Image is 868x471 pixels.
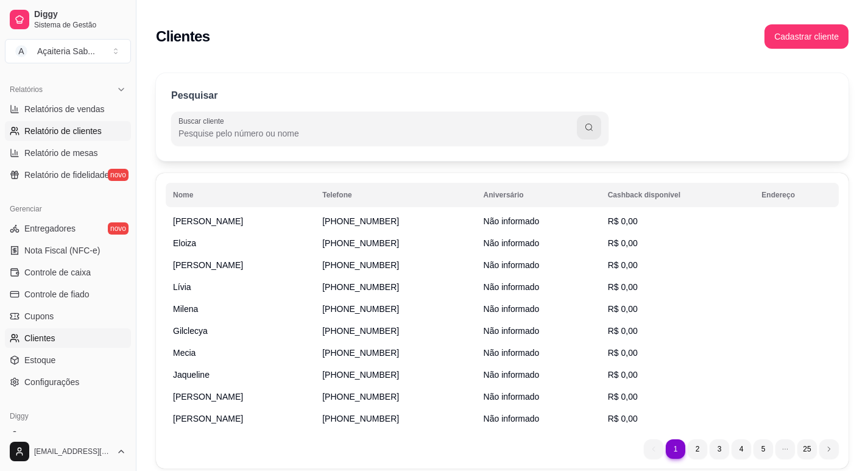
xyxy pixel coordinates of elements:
[34,20,126,30] span: Sistema de Gestão
[608,238,638,248] span: R$ 0,00
[322,370,399,380] span: [PHONE_NUMBER]
[24,125,102,137] span: Relatório de clientes
[608,282,638,292] span: R$ 0,00
[173,414,243,423] span: [PERSON_NAME]
[484,238,540,248] span: Não informado
[608,260,638,270] span: R$ 0,00
[608,370,638,380] span: R$ 0,00
[5,199,131,219] div: Gerenciar
[484,326,540,336] span: Não informado
[5,165,131,185] a: Relatório de fidelidadenovo
[322,260,399,270] span: [PHONE_NUMBER]
[173,282,191,292] span: Lívia
[5,241,131,260] a: Nota Fiscal (NFC-e)
[322,304,399,314] span: [PHONE_NUMBER]
[24,376,79,388] span: Configurações
[484,282,540,292] span: Não informado
[688,439,707,459] li: pagination item 2
[156,27,210,46] h2: Clientes
[15,45,27,57] span: A
[484,348,540,358] span: Não informado
[166,183,315,207] th: Nome
[24,354,55,366] span: Estoque
[5,39,131,63] button: Select a team
[24,244,100,257] span: Nota Fiscal (NFC-e)
[24,147,98,159] span: Relatório de mesas
[484,370,540,380] span: Não informado
[484,414,540,423] span: Não informado
[608,304,638,314] span: R$ 0,00
[5,285,131,304] a: Controle de fiado
[484,304,540,314] span: Não informado
[5,99,131,119] a: Relatórios de vendas
[322,326,399,336] span: [PHONE_NUMBER]
[10,85,43,94] span: Relatórios
[710,439,729,459] li: pagination item 3
[322,216,399,226] span: [PHONE_NUMBER]
[5,437,131,466] button: [EMAIL_ADDRESS][DOMAIN_NAME]
[754,183,839,207] th: Endereço
[476,183,601,207] th: Aniversário
[24,332,55,344] span: Clientes
[173,260,243,270] span: [PERSON_NAME]
[484,216,540,226] span: Não informado
[484,392,540,402] span: Não informado
[764,24,849,49] button: Cadastrar cliente
[5,143,131,163] a: Relatório de mesas
[171,88,217,103] p: Pesquisar
[608,216,638,226] span: R$ 0,00
[608,348,638,358] span: R$ 0,00
[24,266,91,278] span: Controle de caixa
[37,45,95,57] div: Açaiteria Sab ...
[24,288,90,300] span: Controle de fiado
[24,430,51,442] span: Planos
[5,406,131,426] div: Diggy
[608,326,638,336] span: R$ 0,00
[732,439,751,459] li: pagination item 4
[797,439,817,459] li: pagination item 25
[24,222,76,235] span: Entregadores
[5,372,131,392] a: Configurações
[5,306,131,326] a: Cupons
[322,392,399,402] span: [PHONE_NUMBER]
[5,5,131,34] a: DiggySistema de Gestão
[5,219,131,238] a: Entregadoresnovo
[5,121,131,141] a: Relatório de clientes
[173,370,210,380] span: Jaqueline
[5,263,131,282] a: Controle de caixa
[638,433,845,465] nav: pagination navigation
[173,238,196,248] span: Eloiza
[24,103,105,115] span: Relatórios de vendas
[484,260,540,270] span: Não informado
[178,116,228,126] label: Buscar cliente
[322,348,399,358] span: [PHONE_NUMBER]
[5,328,131,348] a: Clientes
[24,310,54,322] span: Cupons
[173,326,208,336] span: Gilclecya
[322,414,399,423] span: [PHONE_NUMBER]
[666,439,685,459] li: pagination item 1 active
[753,439,773,459] li: pagination item 5
[178,127,577,140] input: Buscar cliente
[173,348,196,358] span: Mecia
[34,447,111,456] span: [EMAIL_ADDRESS][DOMAIN_NAME]
[173,216,243,226] span: [PERSON_NAME]
[601,183,755,207] th: Cashback disponível
[322,238,399,248] span: [PHONE_NUMBER]
[5,350,131,370] a: Estoque
[775,439,795,459] li: dots element
[608,392,638,402] span: R$ 0,00
[608,414,638,423] span: R$ 0,00
[315,183,476,207] th: Telefone
[173,304,198,314] span: Milena
[34,9,126,20] span: Diggy
[819,439,839,459] li: next page button
[24,169,109,181] span: Relatório de fidelidade
[173,392,243,402] span: [PERSON_NAME]
[322,282,399,292] span: [PHONE_NUMBER]
[5,426,131,445] a: Planos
